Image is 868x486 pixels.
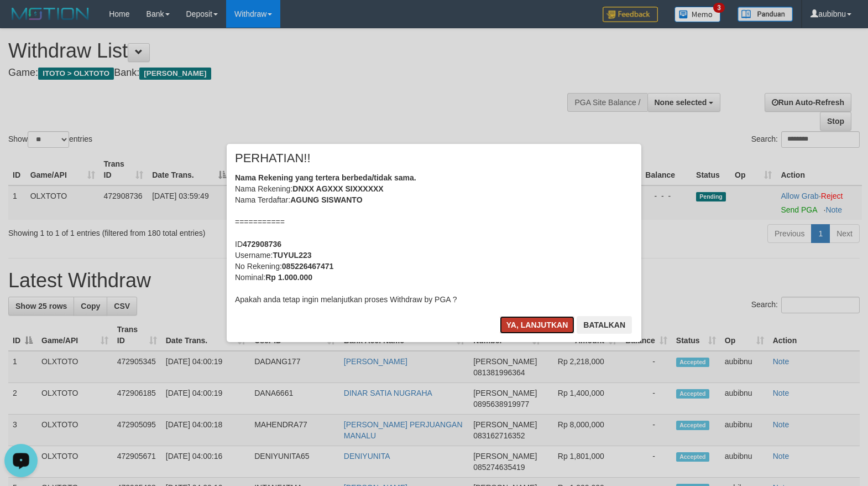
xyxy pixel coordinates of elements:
button: Ya, lanjutkan [500,316,575,334]
b: TUYUL223 [273,251,311,260]
span: PERHATIAN!! [235,153,311,164]
b: AGUNG SISWANTO [290,195,362,204]
b: 472908736 [243,240,281,249]
b: DNXX AGXXX SIXXXXXX [292,184,383,193]
button: Batalkan [577,316,632,334]
b: Rp 1.000.000 [265,273,312,282]
b: 085226467471 [282,262,333,271]
div: Nama Rekening: Nama Terdaftar: =========== ID Username: No Rekening: Nominal: Apakah anda tetap i... [235,172,633,305]
b: Nama Rekening yang tertera berbeda/tidak sama. [235,173,416,182]
button: Open LiveChat chat widget [4,4,38,38]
